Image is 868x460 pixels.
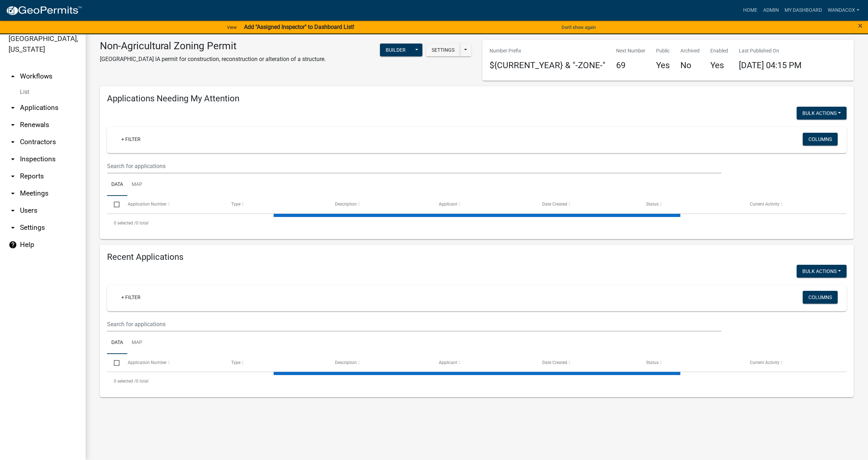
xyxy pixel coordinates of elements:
a: WandaCox [825,4,862,17]
datatable-header-cell: Status [639,354,743,371]
datatable-header-cell: Description [328,354,432,371]
i: arrow_drop_down [9,206,17,215]
a: Map [127,332,147,354]
datatable-header-cell: Select [107,354,121,371]
input: Search for applications [107,317,721,332]
a: Home [740,4,760,17]
a: My Dashboard [782,4,825,17]
datatable-header-cell: Type [224,354,328,371]
span: Applicant [439,360,457,365]
i: arrow_drop_down [9,138,17,146]
h3: Non-Agricultural Zoning Permit [100,40,326,52]
i: arrow_drop_up [9,72,17,81]
h4: No [680,60,700,71]
datatable-header-cell: Date Created [535,354,639,371]
span: Description [335,202,357,207]
span: 0 selected / [114,221,136,226]
button: Close [858,21,863,30]
button: Don't show again [559,21,599,33]
span: × [858,21,863,31]
datatable-header-cell: Description [328,196,432,213]
span: Date Created [542,202,567,207]
h4: Applications Needing My Attention [107,93,847,104]
span: Type [231,202,240,207]
a: Data [107,173,127,196]
i: arrow_drop_down [9,103,17,112]
h4: 69 [616,60,645,71]
datatable-header-cell: Application Number [121,196,224,213]
i: arrow_drop_down [9,121,17,129]
h4: Recent Applications [107,252,847,262]
a: Map [127,173,147,196]
span: 0 selected / [114,379,136,384]
strong: Add "Assigned Inspector" to Dashboard List! [244,24,354,30]
span: [DATE] 04:15 PM [739,60,802,70]
h4: Yes [710,60,728,71]
span: Current Activity [750,202,780,207]
p: Public [656,47,670,55]
button: Settings [426,44,460,56]
i: arrow_drop_down [9,223,17,232]
h4: Yes [656,60,670,71]
span: Status [646,360,659,365]
p: Last Published On [739,47,802,55]
span: Description [335,360,357,365]
datatable-header-cell: Applicant [432,354,535,371]
a: + Filter [116,133,146,146]
datatable-header-cell: Date Created [535,196,639,213]
span: Application Number [128,360,167,365]
span: Date Created [542,360,567,365]
p: Next Number [616,47,645,55]
datatable-header-cell: Current Activity [743,196,847,213]
span: Status [646,202,659,207]
span: Current Activity [750,360,780,365]
datatable-header-cell: Status [639,196,743,213]
div: 0 total [107,214,847,232]
a: + Filter [116,291,146,304]
p: Enabled [710,47,728,55]
i: arrow_drop_down [9,172,17,181]
datatable-header-cell: Applicant [432,196,535,213]
div: 0 total [107,372,847,390]
datatable-header-cell: Application Number [121,354,224,371]
i: help [9,241,17,249]
datatable-header-cell: Current Activity [743,354,847,371]
span: Type [231,360,240,365]
a: Admin [760,4,782,17]
i: arrow_drop_down [9,155,17,163]
p: Number Prefix [489,47,605,55]
a: Data [107,332,127,354]
span: Application Number [128,202,167,207]
button: Columns [803,291,838,304]
button: Columns [803,133,838,146]
input: Search for applications [107,159,721,173]
a: View [224,21,240,33]
p: Archived [680,47,700,55]
button: Bulk Actions [797,107,847,120]
datatable-header-cell: Select [107,196,121,213]
h4: ${CURRENT_YEAR} & "-ZONE-" [489,60,605,71]
button: Bulk Actions [797,265,847,278]
datatable-header-cell: Type [224,196,328,213]
button: Builder [380,44,411,56]
p: [GEOGRAPHIC_DATA] IA permit for construction, reconstruction or alteration of a structure. [100,55,326,64]
span: Applicant [439,202,457,207]
i: arrow_drop_down [9,189,17,198]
